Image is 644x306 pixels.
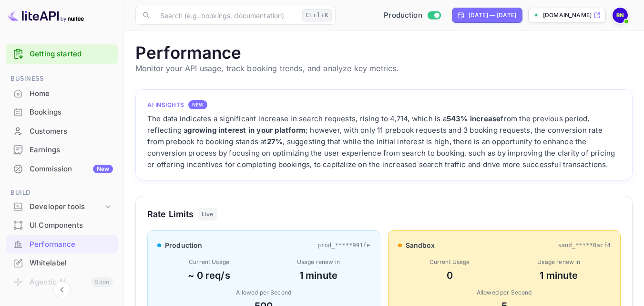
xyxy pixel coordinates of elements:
a: Home [6,84,118,102]
strong: 543% increase [447,114,501,123]
span: sandbox [406,240,435,250]
div: Commission [30,164,113,175]
h4: AI Insights [147,101,184,109]
div: NEW [188,100,207,109]
div: Getting started [6,44,118,64]
div: Developer tools [30,201,103,212]
a: Getting started [30,49,113,60]
button: Collapse navigation [53,281,71,298]
div: 1 minute [507,268,611,283]
div: Bookings [30,107,113,118]
div: Bookings [6,103,118,122]
strong: growing interest in your platform [187,126,306,135]
div: Ctrl+K [302,9,332,21]
span: production [165,240,203,250]
div: Current Usage [398,258,501,266]
h1: Performance [135,42,633,63]
input: Search (e.g. bookings, documentation) [154,6,298,25]
div: Whitelabel [6,254,118,273]
span: Production [384,10,422,21]
div: Usage renew in [507,258,611,266]
div: Performance [6,235,118,254]
img: robert nichols [613,8,628,23]
div: Customers [6,122,118,141]
div: ~ 0 req/s [157,268,261,283]
div: Earnings [6,141,118,159]
div: Earnings [30,145,113,156]
div: UI Components [6,216,118,235]
div: The data indicates a significant increase in search requests, rising to 4,714, which is a from th... [147,113,621,170]
a: Bookings [6,103,118,121]
a: UI Components [6,216,118,234]
strong: 27% [267,137,283,146]
div: New [93,165,113,173]
span: Build [6,188,118,198]
div: Whitelabel [30,258,113,269]
span: Business [6,74,118,84]
h3: Rate Limits [147,208,194,221]
div: UI Components [30,220,113,231]
a: Whitelabel [6,254,118,272]
img: LiteAPI logo [8,8,84,23]
div: Allowed per Second [398,288,611,297]
div: Developer tools [6,199,118,215]
div: Home [6,84,118,103]
a: Earnings [6,141,118,158]
div: Switch to Sandbox mode [380,10,444,21]
div: Current Usage [157,258,261,266]
div: 0 [398,268,501,283]
div: Customers [30,126,113,137]
a: CommissionNew [6,160,118,178]
div: [DATE] — [DATE] [469,11,516,20]
p: Monitor your API usage, track booking trends, and analyze key metrics. [135,63,633,74]
div: 1 minute [266,268,370,283]
div: Performance [30,239,113,250]
div: Usage renew in [266,258,370,266]
div: Allowed per Second [157,288,370,297]
div: CommissionNew [6,160,118,179]
p: [DOMAIN_NAME] [543,11,592,20]
a: Performance [6,235,118,253]
div: Home [30,88,113,99]
div: Live [198,208,217,221]
a: Customers [6,122,118,140]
